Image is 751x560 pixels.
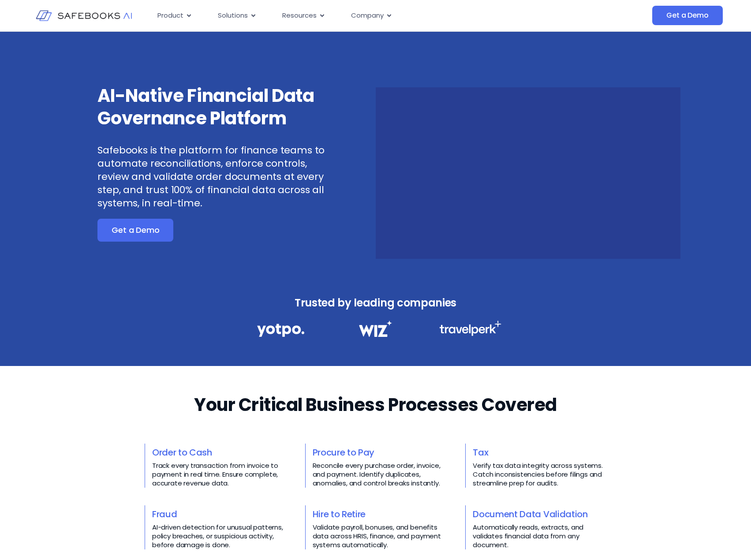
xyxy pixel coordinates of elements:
[150,7,564,24] div: Menu Toggle
[313,446,375,459] a: Procure to Pay
[313,508,366,520] a: Hire to Retire
[473,446,488,459] a: Tax
[97,144,326,210] p: Safebooks is the platform for finance teams to automate reconciliations, enforce controls, review...
[282,11,317,21] span: Resources
[257,321,304,340] img: Financial Data Governance 1
[355,321,396,337] img: Financial Data Governance 2
[157,11,183,21] span: Product
[194,392,557,417] h2: Your Critical Business Processes Covered​​
[666,11,708,20] span: Get a Demo
[218,11,248,21] span: Solutions
[152,523,286,549] p: AI-driven detection for unusual patterns, policy breaches, or suspicious activity, before damage ...
[97,85,326,130] h3: AI-Native Financial Data Governance Platform
[313,461,446,488] p: Reconcile every purchase order, invoice, and payment. Identify duplicates, anomalies, and control...
[238,294,514,312] h3: Trusted by leading companies
[439,321,501,336] img: Financial Data Governance 3
[473,523,606,549] p: Automatically reads, extracts, and validates financial data from any document.
[313,523,446,549] p: Validate payroll, bonuses, and benefits data across HRIS, finance, and payment systems automatica...
[152,446,212,459] a: Order to Cash
[473,461,606,488] p: Verify tax data integrity across systems. Catch inconsistencies before filings and streamline pre...
[473,508,587,520] a: Document Data Validation
[150,7,564,24] nav: Menu
[652,6,722,25] a: Get a Demo
[152,508,177,520] a: Fraud
[97,219,173,242] a: Get a Demo
[152,461,286,488] p: Track every transaction from invoice to payment in real time. Ensure complete, accurate revenue d...
[112,226,159,235] span: Get a Demo
[351,11,384,21] span: Company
